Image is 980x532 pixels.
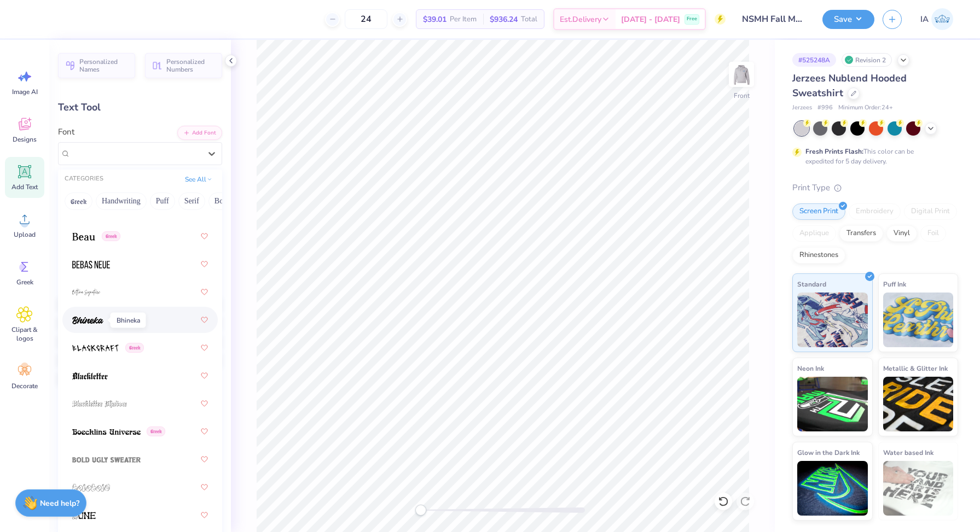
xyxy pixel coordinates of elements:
[621,14,680,25] span: [DATE] - [DATE]
[931,8,953,30] img: Inna Akselrud
[13,135,37,144] span: Designs
[177,126,222,140] button: Add Font
[883,278,906,290] span: Puff Ink
[72,428,141,436] img: Boecklins Universe
[415,505,426,516] div: Accessibility label
[178,192,205,210] button: Serif
[72,317,103,324] img: Bhineka
[423,14,446,25] span: $39.01
[79,58,129,73] span: Personalized Names
[72,456,141,464] img: Bold Ugly Sweater
[40,498,79,508] strong: Need help?
[450,14,477,25] span: Per Item
[208,192,235,210] button: Bold
[111,313,146,328] div: Bhineka
[72,261,110,268] img: Bebas Neue
[883,293,954,347] img: Puff Ink
[12,87,38,96] span: Image AI
[792,53,836,67] div: # 525248A
[58,53,135,78] button: Personalized Names
[58,126,74,138] label: Font
[797,363,824,374] span: Neon Ink
[521,14,537,25] span: Total
[883,461,954,516] img: Water based Ink
[72,372,108,380] img: Blackletter
[734,8,814,30] input: Untitled Design
[838,103,893,113] span: Minimum Order: 24 +
[822,10,874,29] button: Save
[96,192,147,210] button: Handwriting
[839,225,883,242] div: Transfers
[150,192,175,210] button: Puff
[920,225,946,242] div: Foil
[560,14,601,25] span: Est. Delivery
[792,72,907,100] span: Jerzees Nublend Hooded Sweatshirt
[797,293,868,347] img: Standard
[102,231,120,241] span: Greek
[842,53,892,67] div: Revision 2
[145,53,222,78] button: Personalized Numbers
[58,100,222,115] div: Text Tool
[16,278,33,287] span: Greek
[883,377,954,431] img: Metallic & Glitter Ink
[72,484,110,492] img: bolobolu
[797,461,868,516] img: Glow in the Dark Ink
[182,174,216,185] button: See All
[65,192,92,210] button: Greek
[920,13,929,26] span: IA
[72,233,95,241] img: Beau
[792,182,958,194] div: Print Type
[125,343,144,353] span: Greek
[490,14,518,25] span: $936.24
[883,447,933,458] span: Water based Ink
[11,183,38,191] span: Add Text
[797,447,860,458] span: Glow in the Dark Ink
[65,174,103,184] div: CATEGORIES
[11,382,38,390] span: Decorate
[805,147,863,156] strong: Fresh Prints Flash:
[166,58,216,73] span: Personalized Numbers
[345,9,387,29] input: – –
[849,203,901,220] div: Embroidery
[915,8,958,30] a: IA
[886,225,917,242] div: Vinyl
[72,400,127,408] img: Blackletter Shadow
[730,63,752,85] img: Front
[904,203,957,220] div: Digital Print
[817,103,833,113] span: # 996
[687,15,697,23] span: Free
[734,91,750,101] div: Front
[792,103,812,113] span: Jerzees
[797,278,826,290] span: Standard
[792,247,845,264] div: Rhinestones
[883,363,948,374] span: Metallic & Glitter Ink
[7,325,43,343] span: Clipart & logos
[147,426,165,436] span: Greek
[14,230,36,239] span: Upload
[792,203,845,220] div: Screen Print
[72,289,101,296] img: Bettina Signature
[797,377,868,431] img: Neon Ink
[72,344,119,352] img: Blackcraft
[792,225,836,242] div: Applique
[805,147,940,166] div: This color can be expedited for 5 day delivery.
